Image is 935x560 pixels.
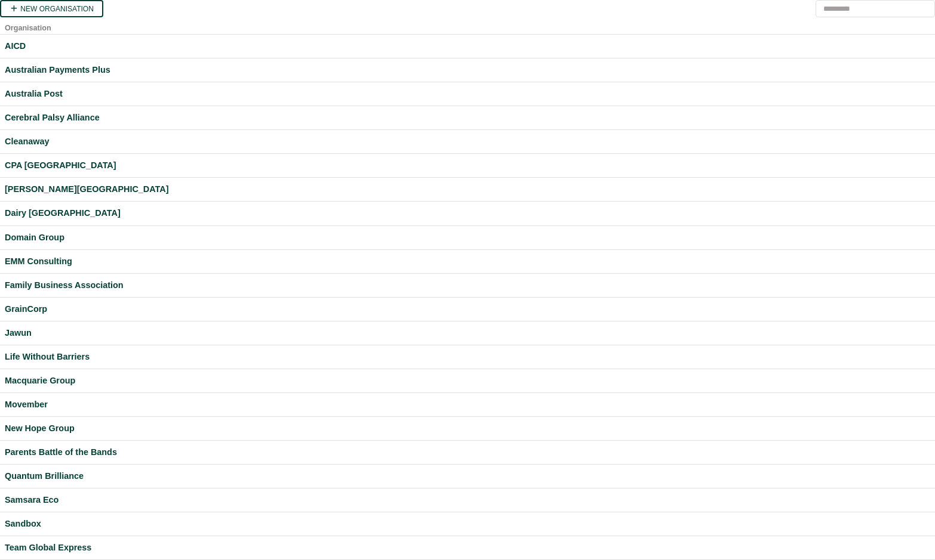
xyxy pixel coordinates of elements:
[5,206,930,220] a: Dairy [GEOGRAPHIC_DATA]
[5,517,930,531] a: Sandbox
[5,350,930,364] a: Life Without Barriers
[5,255,930,268] a: EMM Consulting
[5,159,930,172] a: CPA [GEOGRAPHIC_DATA]
[5,302,930,316] a: GrainCorp
[5,493,930,507] a: Samsara Eco
[5,445,930,459] a: Parents Battle of the Bands
[5,63,930,77] a: Australian Payments Plus
[5,39,930,53] a: AICD
[5,541,930,555] a: Team Global Express
[5,469,930,483] a: Quantum Brilliance
[5,182,930,196] a: [PERSON_NAME][GEOGRAPHIC_DATA]
[5,398,930,412] a: Movember
[5,326,930,340] a: Jawun
[5,87,930,101] a: Australia Post
[5,135,930,148] a: Cleanaway
[5,374,930,388] a: Macquarie Group
[5,111,930,125] a: Cerebral Palsy Alliance
[5,231,930,245] a: Domain Group
[5,279,930,292] a: Family Business Association
[5,422,930,435] a: New Hope Group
